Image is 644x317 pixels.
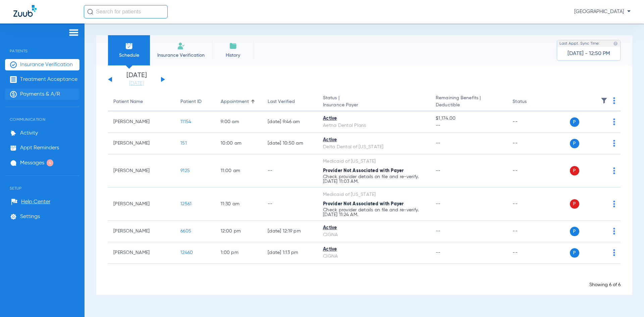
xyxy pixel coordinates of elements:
[601,97,607,104] img: filter.svg
[221,98,249,105] div: Appointment
[613,118,615,125] img: group-dot-blue.svg
[20,91,60,98] span: Payments & A/R
[155,52,207,59] span: Insurance Verification
[355,274,374,280] span: Loading
[598,228,605,234] img: x.svg
[20,145,59,151] span: Appt Reminders
[598,249,605,256] img: x.svg
[217,52,249,59] span: History
[215,133,262,154] td: 10:00 AM
[323,137,425,144] div: Active
[262,221,318,242] td: [DATE] 12:19 PM
[323,231,425,239] div: CIGNA
[598,140,605,147] img: x.svg
[221,98,257,105] div: Appointment
[108,188,175,221] td: [PERSON_NAME]
[5,176,79,191] span: Setup
[268,98,312,105] div: Last Verified
[430,93,507,111] th: Remaining Benefits |
[113,98,143,105] div: Patient Name
[180,98,202,105] div: Patient ID
[436,141,441,146] span: --
[613,249,615,256] img: group-dot-blue.svg
[262,154,318,188] td: --
[215,188,262,221] td: 11:30 AM
[436,250,441,255] span: --
[507,111,552,133] td: --
[180,168,190,173] span: 9125
[507,154,552,188] td: --
[589,282,621,287] span: Showing 6 of 6
[570,117,579,127] span: P
[180,229,191,233] span: 6605
[11,199,50,205] a: Help Center
[613,97,615,104] img: group-dot-blue.svg
[108,221,175,242] td: [PERSON_NAME]
[20,61,73,68] span: Insurance Verification
[323,191,425,198] div: Medicaid of [US_STATE]
[323,208,425,217] p: Check provider details on file and re-verify. [DATE] 11:24 AM.
[180,119,191,124] span: 11154
[13,5,37,17] img: Zuub Logo
[507,133,552,154] td: --
[323,168,404,173] span: Provider Not Associated with Payer
[108,111,175,133] td: [PERSON_NAME]
[215,154,262,188] td: 11:00 AM
[68,29,79,37] img: hamburger-icon
[180,250,193,255] span: 12460
[116,72,157,87] li: [DATE]
[574,8,631,15] span: [GEOGRAPHIC_DATA]
[507,188,552,221] td: --
[20,213,40,220] span: Settings
[507,242,552,264] td: --
[507,93,552,111] th: Status
[113,52,145,59] span: Schedule
[20,130,38,137] span: Activity
[177,42,185,50] img: Manual Insurance Verification
[559,40,600,47] span: Last Appt. Sync Time:
[180,98,210,105] div: Patient ID
[436,122,502,129] span: --
[268,98,295,105] div: Last Verified
[323,102,425,109] span: Insurance Payer
[570,139,579,148] span: P
[125,42,133,50] img: Schedule
[262,133,318,154] td: [DATE] 10:50 AM
[215,111,262,133] td: 9:00 AM
[610,285,644,317] iframe: Chat Widget
[613,140,615,147] img: group-dot-blue.svg
[323,246,425,253] div: Active
[262,111,318,133] td: [DATE] 9:46 AM
[229,42,237,50] img: History
[436,202,441,206] span: --
[20,76,77,83] span: Treatment Acceptance
[108,242,175,264] td: [PERSON_NAME]
[613,228,615,234] img: group-dot-blue.svg
[598,201,605,207] img: x.svg
[323,144,425,151] div: Delta Dental of [US_STATE]
[323,158,425,165] div: Medicaid of [US_STATE]
[5,107,79,122] span: Communication
[262,242,318,264] td: [DATE] 1:13 PM
[215,242,262,264] td: 1:00 PM
[613,167,615,174] img: group-dot-blue.svg
[436,102,502,109] span: Deductible
[84,5,168,18] input: Search for patients
[570,166,579,175] span: P
[215,221,262,242] td: 12:00 PM
[570,227,579,236] span: P
[20,160,44,166] span: Messages
[570,199,579,209] span: P
[436,168,441,173] span: --
[323,115,425,122] div: Active
[116,80,157,87] a: [DATE]
[613,41,618,46] img: last sync help info
[598,118,605,125] img: x.svg
[598,167,605,174] img: x.svg
[323,202,404,206] span: Provider Not Associated with Payer
[180,202,192,206] span: 12561
[323,174,425,184] p: Check provider details on file and re-verify. [DATE] 11:03 AM.
[436,115,502,122] span: $1,174.00
[613,201,615,207] img: group-dot-blue.svg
